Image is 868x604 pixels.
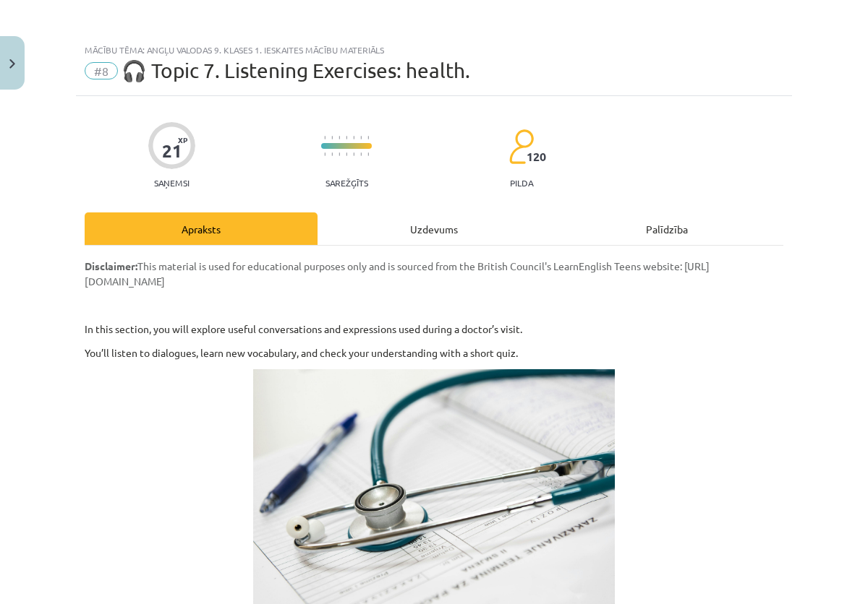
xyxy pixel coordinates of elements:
img: icon-short-line-57e1e144782c952c97e751825c79c345078a6d821885a25fce030b3d8c18986b.svg [360,152,362,156]
img: icon-short-line-57e1e144782c952c97e751825c79c345078a6d821885a25fce030b3d8c18986b.svg [353,136,354,139]
span: XP [178,136,187,144]
img: icon-short-line-57e1e144782c952c97e751825c79c345078a6d821885a25fce030b3d8c18986b.svg [339,152,340,156]
div: Apraksts [85,212,318,245]
p: Saņemsi [148,178,195,188]
img: icon-short-line-57e1e144782c952c97e751825c79c345078a6d821885a25fce030b3d8c18986b.svg [367,152,369,156]
img: icon-short-line-57e1e144782c952c97e751825c79c345078a6d821885a25fce030b3d8c18986b.svg [331,136,333,139]
img: icon-short-line-57e1e144782c952c97e751825c79c345078a6d821885a25fce030b3d8c18986b.svg [367,136,369,139]
div: 21 [162,141,182,161]
img: icon-short-line-57e1e144782c952c97e751825c79c345078a6d821885a25fce030b3d8c18986b.svg [339,136,340,139]
span: 🎧 Topic 7. Listening Exercises: health. [122,59,470,82]
p: Sarežģīts [325,178,368,188]
img: icon-short-line-57e1e144782c952c97e751825c79c345078a6d821885a25fce030b3d8c18986b.svg [346,152,347,156]
div: Uzdevums [318,212,550,245]
span: 120 [527,150,546,163]
img: icon-close-lesson-0947bae3869378f0d4975bcd49f059093ad1ed9edebbc8119c70593378902aed.svg [9,59,15,69]
img: icon-short-line-57e1e144782c952c97e751825c79c345078a6d821885a25fce030b3d8c18986b.svg [353,152,354,156]
div: Palīdzība [550,212,783,245]
img: icon-short-line-57e1e144782c952c97e751825c79c345078a6d821885a25fce030b3d8c18986b.svg [331,152,333,156]
img: icon-short-line-57e1e144782c952c97e751825c79c345078a6d821885a25fce030b3d8c18986b.svg [324,152,325,156]
strong: Disclaimer: [85,259,137,272]
p: pilda [510,178,533,188]
p: In this section, you will explore useful conversations and expressions used during a doctor’s visit. [85,322,783,337]
img: icon-short-line-57e1e144782c952c97e751825c79c345078a6d821885a25fce030b3d8c18986b.svg [324,136,325,139]
span: This material is used for educational purposes only and is sourced from the British Council's Lea... [85,259,710,288]
img: students-c634bb4e5e11cddfef0936a35e636f08e4e9abd3cc4e673bd6f9a4125e45ecb1.svg [509,129,534,165]
span: #8 [85,62,118,79]
div: Mācību tēma: Angļu valodas 9. klases 1. ieskaites mācību materiāls [85,45,783,55]
p: You’ll listen to dialogues, learn new vocabulary, and check your understanding with a short quiz. [85,345,783,361]
img: icon-short-line-57e1e144782c952c97e751825c79c345078a6d821885a25fce030b3d8c18986b.svg [360,136,362,139]
img: icon-short-line-57e1e144782c952c97e751825c79c345078a6d821885a25fce030b3d8c18986b.svg [346,136,347,139]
